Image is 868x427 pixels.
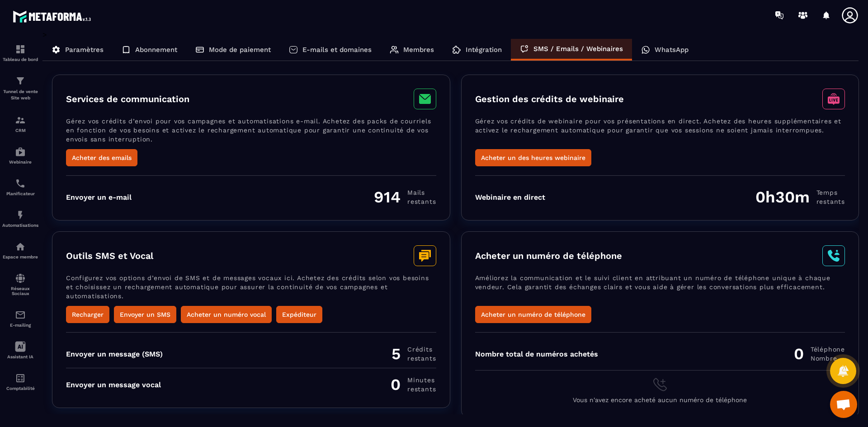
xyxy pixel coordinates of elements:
div: Envoyer un e-mail [66,193,132,202]
img: email [15,310,26,320]
p: SMS / Emails / Webinaires [533,45,623,53]
p: Assistant IA [2,354,38,359]
img: social-network [15,273,26,284]
span: restants [407,354,436,363]
a: automationsautomationsAutomatisations [2,203,38,235]
img: formation [15,44,26,55]
img: formation [15,75,26,86]
div: 0 [391,375,436,394]
p: Gérez vos crédits de webinaire pour vos présentations en direct. Achetez des heures supplémentair... [475,117,845,149]
a: accountantaccountantComptabilité [2,366,38,398]
button: Acheter un des heures webinaire [475,149,591,166]
p: Paramètres [65,46,104,54]
button: Acheter des emails [66,149,137,166]
h3: Gestion des crédits de webinaire [475,94,624,104]
p: Tunnel de vente Site web [2,89,38,101]
p: E-mails et domaines [302,46,372,54]
div: 0 [794,344,845,363]
span: Téléphone [811,345,845,354]
p: Automatisations [2,223,38,228]
p: Réseaux Sociaux [2,286,38,296]
span: restants [407,385,436,394]
p: Membres [403,46,434,54]
p: Comptabilité [2,386,38,391]
p: Améliorez la communication et le suivi client en attribuant un numéro de téléphone unique à chaqu... [475,273,845,306]
h3: Outils SMS et Vocal [66,250,153,261]
a: formationformationCRM [2,108,38,140]
button: Acheter un numéro vocal [181,306,272,323]
span: Temps [816,188,845,197]
a: schedulerschedulerPlanificateur [2,171,38,203]
div: Nombre total de numéros achetés [475,350,598,358]
img: scheduler [15,178,26,189]
span: Crédits [407,345,436,354]
div: > [42,30,859,418]
button: Envoyer un SMS [114,306,176,323]
p: E-mailing [2,323,38,328]
p: Mode de paiement [209,46,271,54]
img: formation [15,115,26,126]
p: Gérez vos crédits d’envoi pour vos campagnes et automatisations e-mail. Achetez des packs de cour... [66,117,436,149]
a: Assistant IA [2,334,38,366]
p: Intégration [466,46,502,54]
p: WhatsApp [655,46,689,54]
h3: Services de communication [66,94,189,104]
img: automations [15,146,26,157]
button: Recharger [66,306,109,323]
div: 0h30m [755,188,845,206]
p: Abonnement [135,46,177,54]
button: Expéditeur [276,306,322,323]
p: CRM [2,128,38,133]
div: Envoyer un message vocal [66,380,161,389]
div: Envoyer un message (SMS) [66,350,163,358]
p: Configurez vos options d’envoi de SMS et de messages vocaux ici. Achetez des crédits selon vos be... [66,273,436,306]
img: automations [15,210,26,221]
h3: Acheter un numéro de téléphone [475,250,622,261]
p: Espace membre [2,254,38,259]
div: 914 [374,188,436,206]
p: Planificateur [2,191,38,196]
div: Webinaire en direct [475,193,545,202]
span: Nombre [811,354,845,363]
span: Vous n'avez encore acheté aucun numéro de téléphone [573,396,747,404]
button: Acheter un numéro de téléphone [475,306,591,323]
span: minutes [407,375,436,385]
a: automationsautomationsWebinaire [2,140,38,171]
img: automations [15,241,26,252]
div: 5 [392,344,436,363]
span: restants [407,197,436,206]
span: restants [816,197,845,206]
p: Tableau de bord [2,57,38,62]
a: formationformationTableau de bord [2,37,38,69]
a: social-networksocial-networkRéseaux Sociaux [2,266,38,303]
img: accountant [15,373,26,384]
a: emailemailE-mailing [2,303,38,334]
span: Mails [407,188,436,197]
a: automationsautomationsEspace membre [2,235,38,266]
a: formationformationTunnel de vente Site web [2,69,38,108]
p: Webinaire [2,160,38,164]
div: Ouvrir le chat [830,391,857,418]
img: logo [13,8,94,25]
